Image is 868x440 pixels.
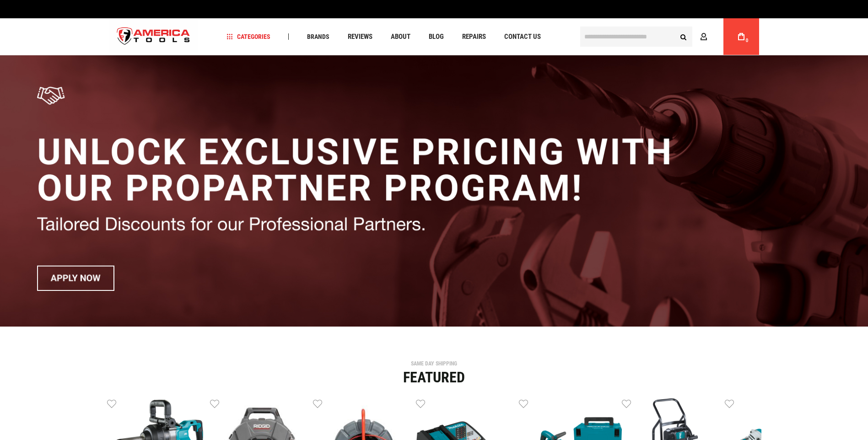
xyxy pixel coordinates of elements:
[348,33,372,40] span: Reviews
[344,31,377,43] a: Reviews
[107,361,761,366] div: SAME DAY SHIPPING
[500,31,545,43] a: Contact Us
[462,33,486,40] span: Repairs
[226,33,270,40] span: Categories
[109,20,198,54] a: store logo
[733,18,750,55] a: 0
[222,31,275,43] a: Categories
[307,33,329,40] span: Brands
[675,28,692,45] button: Search
[387,31,415,43] a: About
[429,33,444,40] span: Blog
[107,370,761,385] div: Featured
[746,38,749,43] span: 0
[303,31,334,43] a: Brands
[458,31,490,43] a: Repairs
[109,20,198,54] img: America Tools
[425,31,448,43] a: Blog
[391,33,410,40] span: About
[504,33,541,40] span: Contact Us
